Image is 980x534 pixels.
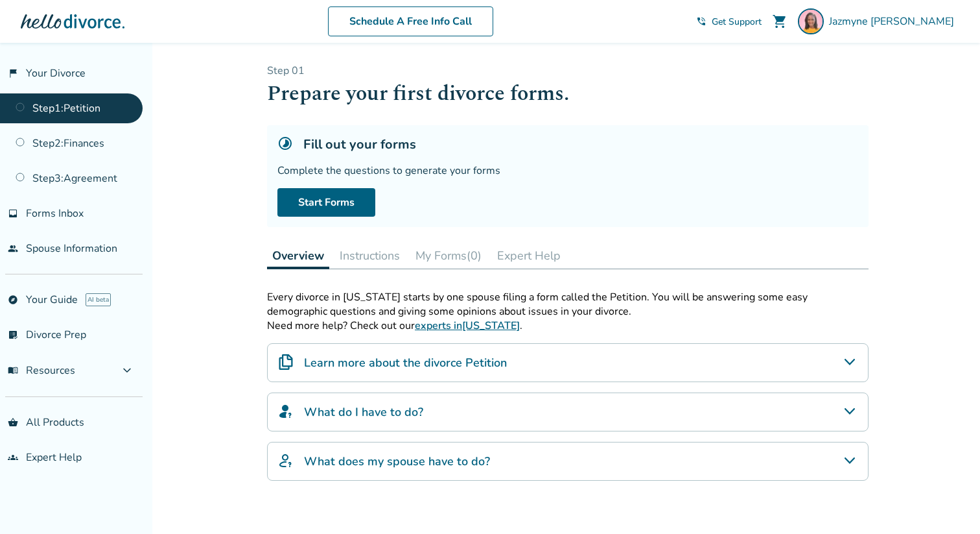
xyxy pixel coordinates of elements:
[798,8,824,34] img: Jazmyne Williams
[277,164,858,178] div: Complete the questions to generate your forms
[415,319,520,333] a: experts in[US_STATE]
[328,6,493,36] a: Schedule A Free Info Call
[8,452,18,463] span: groups
[772,14,787,29] span: shopping_cart
[8,365,18,376] span: menu_book
[303,136,416,153] h5: Fill out your forms
[492,243,566,269] button: Expert Help
[8,68,18,79] span: flag_2
[267,243,329,269] button: Overview
[119,363,135,378] span: expand_more
[277,188,375,217] a: Start Forms
[267,393,869,431] div: What do I have to do?
[278,354,294,370] img: Learn more about the divorce Petition
[829,14,959,29] span: Jazmyne [PERSON_NAME]
[26,206,84,221] span: Forms Inbox
[278,453,294,468] img: What does my spouse have to do?
[8,295,18,305] span: explore
[8,330,18,340] span: list_alt_check
[304,354,507,371] h4: Learn more about the divorce Petition
[267,442,869,481] div: What does my spouse have to do?
[712,16,762,28] span: Get Support
[267,290,869,319] p: Every divorce in [US_STATE] starts by one spouse filing a form called the Petition. You will be a...
[86,293,111,306] span: AI beta
[8,417,18,428] span: shopping_basket
[696,16,762,28] a: phone_in_talkGet Support
[696,16,706,27] span: phone_in_talk
[915,472,980,534] iframe: Chat Widget
[267,343,869,382] div: Learn more about the divorce Petition
[8,243,18,254] span: people
[334,243,405,269] button: Instructions
[8,208,18,219] span: inbox
[267,319,869,333] p: Need more help? Check out our .
[278,404,294,419] img: What do I have to do?
[8,363,75,378] span: Resources
[267,64,869,78] p: Step 0 1
[304,453,490,470] h4: What does my spouse have to do?
[267,78,869,110] h1: Prepare your first divorce forms.
[410,243,487,269] button: My Forms(0)
[304,404,423,420] h4: What do I have to do?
